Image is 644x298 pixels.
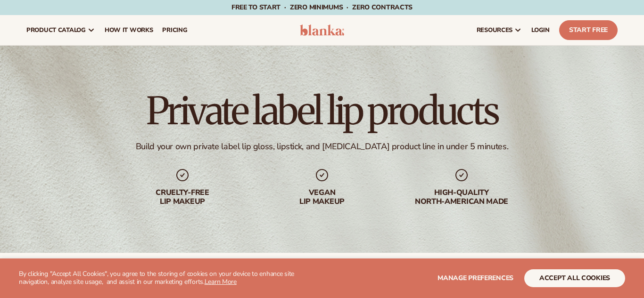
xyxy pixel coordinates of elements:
a: pricing [157,15,192,45]
span: Free to start · ZERO minimums · ZERO contracts [231,3,413,12]
a: product catalog [22,15,100,45]
div: Vegan lip makeup [262,188,382,206]
span: How It Works [105,26,153,34]
button: accept all cookies [524,269,625,287]
button: Manage preferences [438,269,513,287]
a: Start Free [559,20,618,40]
a: resources [472,15,527,45]
span: resources [477,26,512,34]
h1: Private label lip products [146,92,498,130]
span: pricing [162,26,187,34]
img: logo [300,24,344,36]
a: How It Works [100,15,158,45]
span: LOGIN [531,26,550,34]
div: High-quality North-american made [401,188,522,206]
span: Manage preferences [438,274,513,282]
a: Learn More [205,277,237,286]
p: By clicking "Accept All Cookies", you agree to the storing of cookies on your device to enhance s... [19,270,322,286]
span: product catalog [26,26,86,34]
div: Build your own private label lip gloss, lipstick, and [MEDICAL_DATA] product line in under 5 minu... [136,141,509,152]
a: LOGIN [527,15,554,45]
div: Cruelty-free lip makeup [122,188,243,206]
